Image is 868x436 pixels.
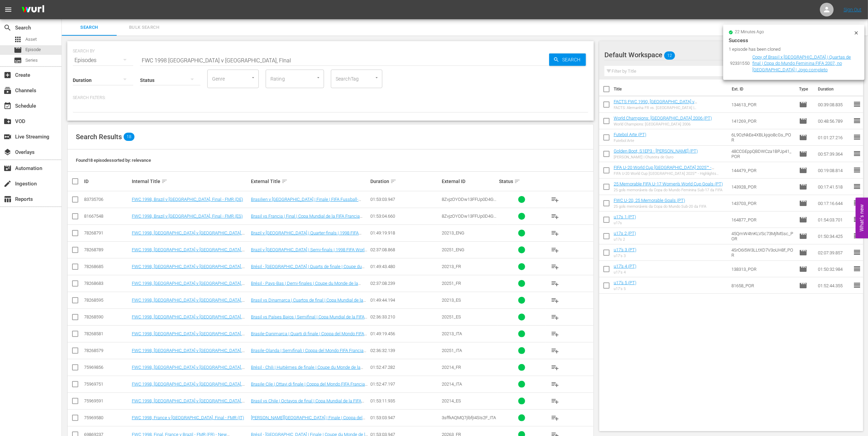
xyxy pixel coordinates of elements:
div: 01:52:47.197 [370,381,440,387]
div: 01:49:43.480 [370,264,440,269]
td: 02:07:39.857 [815,244,853,261]
div: 25 gols memoráveis da Copa do Mundo Sub-20 da FIFA [614,204,706,209]
td: 01:50:34.425 [815,228,853,244]
button: Open Feedback Widget [856,198,868,239]
td: 01:50:32.984 [815,261,853,277]
span: playlist_add [551,363,559,372]
a: FWC 1998, [GEOGRAPHIC_DATA] v [GEOGRAPHIC_DATA], Quarter-Finals - FMR (IT) [132,331,245,341]
span: playlist_add [551,397,559,405]
div: World Champions: [GEOGRAPHIC_DATA] 2006 [614,122,712,126]
span: Episode [25,46,41,53]
span: Found 18 episodes sorted by: relevance [76,158,151,163]
a: FIFA U-20 World Cup [GEOGRAPHIC_DATA] 2025™ - Highlights Bundle Quarter-Finals (PT) [614,165,714,175]
a: u17's 4 (PT) [614,264,636,269]
a: Brésil - [GEOGRAPHIC_DATA] | Quarts de finale | Coupe du Monde de la FIFA, [GEOGRAPHIC_DATA] 1998... [251,264,364,279]
span: playlist_add [551,330,559,338]
div: 01:49:19.456 [370,331,440,336]
span: reorder [853,265,861,273]
span: Episode [799,166,807,174]
button: Open [250,74,256,81]
span: menu [4,5,12,14]
td: 141269_POR [729,113,797,129]
span: 20214_ITA [442,381,462,387]
span: reorder [853,182,861,191]
span: Reports [3,195,12,203]
div: [PERSON_NAME] | Chuteira de Ouro [614,155,698,159]
a: FWC 1998, [GEOGRAPHIC_DATA] v [GEOGRAPHIC_DATA], Quarter-Finals - FMR (FR) [132,264,245,274]
span: Series [14,56,22,64]
td: 00:48:56.789 [815,113,853,129]
span: 8ZvjzOYODw13FFUp0D4Gv_DE [442,197,496,207]
td: 4SrO6I5W3LLtXD7V3oUH8f_POR [729,244,797,261]
button: playlist_add [547,309,563,325]
td: 144479_POR [729,162,797,179]
button: playlist_add [547,376,563,392]
span: Episode [799,117,807,125]
span: 22 minutes ago [735,29,764,35]
span: sort [161,178,167,184]
a: [PERSON_NAME][GEOGRAPHIC_DATA] | Finale | Coppa del Mondo FIFA Francia 1998 | Match completo [251,415,365,425]
p: Search Filters: [73,95,588,101]
div: ID [84,179,130,184]
span: playlist_add [551,347,559,355]
button: playlist_add [547,393,563,409]
button: playlist_add [547,258,563,275]
a: Brasile-Cile | Ottavi di finale | Coppa del Mondo FIFA Francia 1998 | Match completo [251,381,368,392]
a: Brésil - Chili | Huitièmes de finale | Coupe du Monde de la FIFA, [GEOGRAPHIC_DATA] 1998™ | Match... [251,365,363,375]
a: u17s 2 (PT) [614,231,636,236]
div: 01:49:44.194 [370,298,440,303]
span: playlist_add [551,229,559,237]
span: reorder [853,133,861,141]
div: 81667548 [84,214,130,219]
a: FWC 1998, [GEOGRAPHIC_DATA] v [GEOGRAPHIC_DATA], Round of 16 - FMR (ES) [132,398,245,409]
div: 1 episode has been cloned [729,46,852,53]
span: 20251_ES [442,314,461,319]
a: World Champions: [GEOGRAPHIC_DATA] 2006 (PT) [614,116,712,121]
span: Episode [799,199,807,207]
td: 138313_POR [729,261,797,277]
div: 78268581 [84,331,130,336]
div: 25 gols memoráveis da Copa do Mundo Feminina Sub-17 da FIFA [614,188,723,192]
div: 01:49:19.918 [370,230,440,235]
a: FWC 1998, [GEOGRAPHIC_DATA] v [GEOGRAPHIC_DATA], Round of 16 - FMR (IT) [132,381,245,392]
button: playlist_add [547,242,563,258]
td: 00:39:08.835 [815,96,853,113]
span: reorder [853,215,861,223]
div: 78268789 [84,247,130,252]
td: 6L9OzNkEe4XBLkjqio8cGs_POR [729,129,797,146]
a: FWC 1998, [GEOGRAPHIC_DATA] v [GEOGRAPHIC_DATA], Round of 16 - FMR (FR) [132,365,245,375]
td: 01:01:27.216 [815,129,853,146]
a: FWC 1998, [GEOGRAPHIC_DATA] v [GEOGRAPHIC_DATA], Semi-Finals - FMR (EN) [132,247,245,257]
span: playlist_add [551,246,559,254]
td: 143928_POR [729,179,797,195]
span: 3sffkAQMQ7jlbfjI4SIs2F_ITA [442,415,496,420]
a: Brasilien v [GEOGRAPHIC_DATA] | Finale | FIFA Fussball-Weltmeisterschaft Frankreich 1998™ | Spiel... [251,197,361,212]
span: reorder [853,248,861,256]
span: Series [25,57,38,64]
a: Brazil v [GEOGRAPHIC_DATA] | Semi-finals | 1998 FIFA World Cup France™ | Full Match Replay [251,247,367,257]
img: ans4CAIJ8jUAAAAAAAAAAAAAAAAAAAAAAAAgQb4GAAAAAAAAAAAAAAAAAAAAAAAAJMjXAAAAAAAAAAAAAAAAAAAAAAAAgAT5G... [16,2,49,18]
div: u17s [614,221,636,225]
div: 78268595 [84,298,130,303]
button: Search [549,53,586,66]
div: Futebol Arte [614,138,646,143]
span: playlist_add [551,263,559,271]
div: Episodes [73,51,133,70]
div: FIFA U-20 World Cup [GEOGRAPHIC_DATA] 2025™ - Highlights Quartas de final [614,171,726,176]
span: playlist_add [551,380,559,388]
div: 02:36:33.210 [370,314,440,319]
div: 01:53:04.660 [370,214,440,219]
span: Episode [799,100,807,109]
span: add_box [3,71,12,79]
a: u17's 5 (PT) [614,280,636,285]
span: VOD [3,117,12,125]
span: Episode [14,46,22,54]
button: playlist_add [547,191,563,208]
span: Search [559,53,586,66]
div: External Title [251,177,368,185]
a: Brasile-Danimarca | Quarti di finale | Coppa del Mondo FIFA Francia 1998 | Match completo [251,331,367,341]
span: playlist_add [551,296,559,304]
span: 20251_ENG [442,247,464,252]
div: Status [499,177,545,185]
a: Sign Out [844,7,861,12]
